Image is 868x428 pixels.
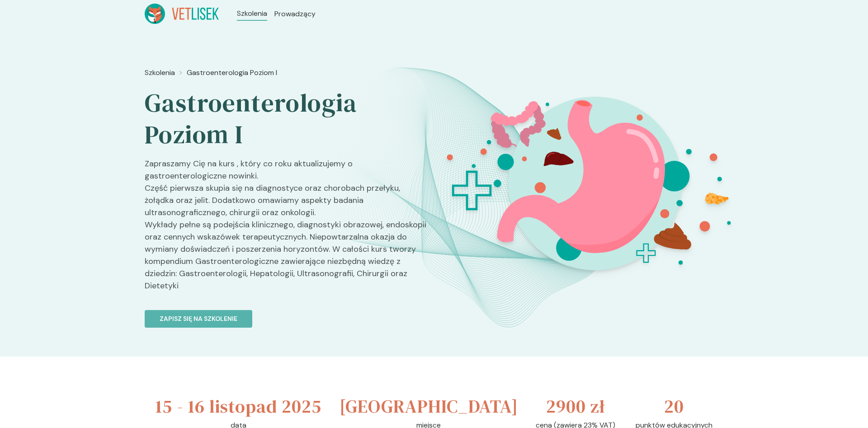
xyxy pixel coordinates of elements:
[156,393,321,420] h3: 15 - 16 listopad 2025
[145,67,175,78] a: Szkolenia
[145,87,427,151] h2: Gastroenterologia Poziom I
[160,314,237,324] p: Zapisz się na szkolenie
[340,393,518,420] h3: [GEOGRAPHIC_DATA]
[274,9,316,19] a: Prowadzący
[145,299,427,328] a: Zapisz się na szkolenie
[145,158,427,299] p: Zapraszamy Cię na kurs , który co roku aktualizujemy o gastroenterologiczne nowinki. Część pierws...
[433,64,754,305] img: Zpbdlh5LeNNTxNvR_GastroI_BT.svg
[237,8,267,19] a: Szkolenia
[145,310,252,328] button: Zapisz się na szkolenie
[187,67,277,78] a: Gastroenterologia Poziom I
